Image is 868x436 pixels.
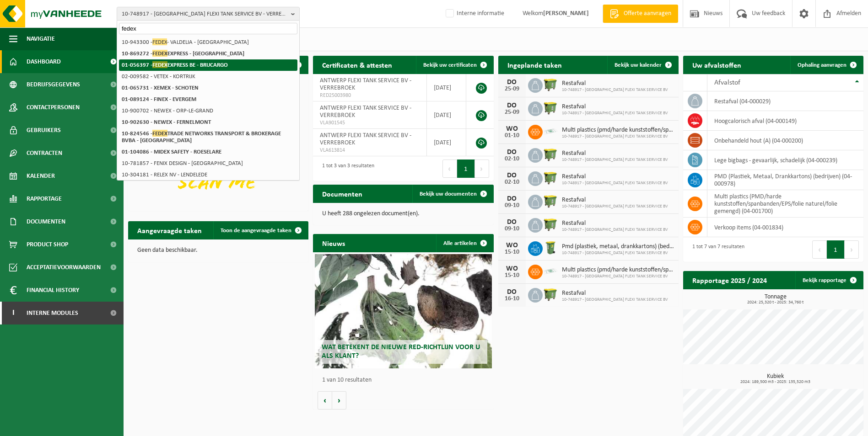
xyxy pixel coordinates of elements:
img: WB-1100-HPE-GN-50 [543,77,558,92]
td: hoogcalorisch afval (04-000149) [707,111,863,131]
span: VLA613814 [320,147,420,154]
td: verkoop items (04-001834) [707,218,863,237]
button: Next [475,160,489,178]
button: Next [845,240,859,259]
p: 1 van 10 resultaten [322,377,489,383]
h2: Certificaten & attesten [313,56,401,74]
div: DO [503,79,521,86]
span: 2024: 189,500 m3 - 2025: 135,520 m3 [688,380,863,384]
div: DO [503,172,521,179]
span: FEDEX [152,61,167,68]
span: Rapportage [27,187,62,210]
h2: Ingeplande taken [498,56,571,74]
div: DO [503,102,521,109]
span: Afvalstof [714,79,740,86]
span: 10-748917 - [GEOGRAPHIC_DATA] FLEXI TANK SERVICE BV [562,181,668,186]
td: onbehandeld hout (A) (04-000200) [707,131,863,150]
a: Bekijk uw kalender [607,56,678,74]
img: LP-SK-00500-LPE-16 [543,123,558,139]
div: 02-10 [503,179,521,186]
a: Alle artikelen [436,234,493,252]
strong: 01-065731 - XEMEX - SCHOTEN [122,85,199,91]
h2: Documenten [313,185,372,202]
span: Ophaling aanvragen [798,62,846,68]
button: 10-748917 - [GEOGRAPHIC_DATA] FLEXI TANK SERVICE BV - VERREBROEK [117,7,300,21]
td: [DATE] [427,129,467,156]
li: 10-304181 - RELEX NV - LENDELEDE [119,169,297,181]
div: DO [503,149,521,156]
div: 25-09 [503,86,521,92]
div: WO [503,125,521,133]
span: Product Shop [27,233,68,256]
img: WB-1100-HPE-GN-50 [543,100,558,116]
p: Geen data beschikbaar. [137,247,299,254]
li: 10-943300 - - VALDELIA - [GEOGRAPHIC_DATA] [119,37,297,48]
span: Restafval [562,173,668,181]
img: WB-1100-HPE-GN-50 [543,147,558,162]
strong: [PERSON_NAME] [543,10,589,17]
h3: Tonnage [688,294,863,305]
span: ANTWERP FLEXI TANK SERVICE BV - VERREBROEK [320,77,411,91]
span: Multi plastics (pmd/harde kunststoffen/spanbanden/eps/folie naturel/folie gemeng... [562,266,674,274]
div: DO [503,218,521,226]
span: Contracten [27,142,62,165]
div: DO [503,288,521,296]
button: 1 [457,160,475,178]
span: Interne modules [27,302,78,324]
img: WB-1100-HPE-GN-50 [543,193,558,209]
strong: 10-869272 - EXPRESS - [GEOGRAPHIC_DATA] [122,50,244,57]
h3: Kubiek [688,373,863,384]
span: ANTWERP FLEXI TANK SERVICE BV - VERREBROEK [320,132,411,146]
span: Offerte aanvragen [621,9,674,18]
span: Restafval [562,220,668,227]
a: Bekijk uw documenten [412,185,493,203]
label: Interne informatie [444,7,504,21]
div: 25-09 [503,109,521,116]
span: VLA901545 [320,119,420,127]
div: 02-10 [503,156,521,162]
td: PMD (Plastiek, Metaal, Drankkartons) (bedrijven) (04-000978) [707,170,863,190]
button: Volgende [332,391,346,409]
span: Bekijk uw documenten [420,191,477,197]
span: 10-748917 - [GEOGRAPHIC_DATA] FLEXI TANK SERVICE BV [562,250,674,256]
span: 2024: 25,320 t - 2025: 34,760 t [688,300,863,305]
div: 1 tot 3 van 3 resultaten [318,159,374,179]
span: 10-748917 - [GEOGRAPHIC_DATA] FLEXI TANK SERVICE BV [562,111,668,116]
a: Ophaling aanvragen [790,56,863,74]
input: Zoeken naar gekoppelde vestigingen [119,23,297,34]
span: FEDEX [152,130,167,137]
strong: 01-056397 - EXPRESS BE - BRUCARGO [122,61,228,68]
span: Bekijk uw kalender [615,62,662,68]
span: RED25003980 [320,92,420,99]
span: 10-748917 - [GEOGRAPHIC_DATA] FLEXI TANK SERVICE BV [562,157,668,163]
strong: 01-104086 - MIDEX SAFETY - ROESELARE [122,149,221,155]
img: WB-1100-HPE-GN-50 [543,217,558,232]
span: 10-748917 - [GEOGRAPHIC_DATA] FLEXI TANK SERVICE BV [562,297,668,303]
h2: Rapportage 2025 / 2024 [683,271,776,289]
span: Documenten [27,210,65,233]
span: Acceptatievoorwaarden [27,256,101,279]
span: Kalender [27,165,55,187]
div: WO [503,265,521,272]
span: 10-748917 - [GEOGRAPHIC_DATA] FLEXI TANK SERVICE BV [562,274,674,279]
td: [DATE] [427,74,467,101]
a: Wat betekent de nieuwe RED-richtlijn voor u als klant? [315,254,491,368]
img: WB-1100-HPE-GN-50 [543,287,558,302]
button: 1 [827,240,845,259]
div: 09-10 [503,202,521,209]
div: 1 tot 7 van 7 resultaten [688,239,744,260]
h2: Aangevraagde taken [128,221,211,239]
span: Wat betekent de nieuwe RED-richtlijn voor u als klant? [322,344,480,360]
span: Bedrijfsgegevens [27,73,80,96]
span: ANTWERP FLEXI TANK SERVICE BV - VERREBROEK [320,105,411,119]
p: U heeft 288 ongelezen document(en). [322,211,484,217]
h2: Uw afvalstoffen [683,56,750,74]
span: Dashboard [27,50,61,73]
div: WO [503,242,521,249]
span: Toon de aangevraagde taken [221,228,291,234]
button: Previous [812,240,827,259]
td: multi plastics (PMD/harde kunststoffen/spanbanden/EPS/folie naturel/folie gemengd) (04-001700) [707,190,863,218]
span: Contactpersonen [27,96,80,119]
span: Restafval [562,290,668,297]
a: Bekijk rapportage [795,271,863,289]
